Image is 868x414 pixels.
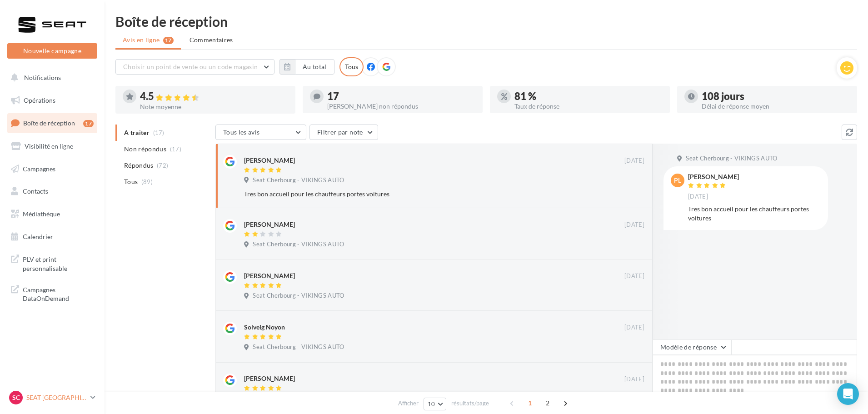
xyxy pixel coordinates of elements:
[624,221,644,229] span: [DATE]
[26,393,87,402] p: SEAT [GEOGRAPHIC_DATA]
[223,128,260,136] span: Tous les avis
[624,324,644,332] span: [DATE]
[674,176,681,185] span: PL
[23,210,60,218] span: Médiathèque
[5,113,99,133] a: Boîte de réception17
[141,178,153,185] span: (89)
[244,271,295,280] div: [PERSON_NAME]
[327,103,475,110] div: [PERSON_NAME] non répondus
[24,74,61,81] span: Notifications
[398,399,419,408] span: Afficher
[624,375,644,384] span: [DATE]
[624,157,644,165] span: [DATE]
[339,57,364,76] div: Tous
[624,272,644,280] span: [DATE]
[523,396,537,410] span: 1
[115,15,857,28] div: Boîte de réception
[5,68,95,87] button: Notifications
[327,91,475,101] div: 17
[124,161,154,170] span: Répondus
[702,103,850,110] div: Délai de réponse moyen
[837,383,859,405] div: Open Intercom Messenger
[123,63,258,70] span: Choisir un point de vente ou un code magasin
[653,339,732,355] button: Modèle de réponse
[688,174,739,180] div: [PERSON_NAME]
[244,374,295,383] div: [PERSON_NAME]
[24,96,55,104] span: Opérations
[5,137,99,156] a: Visibilité en ligne
[140,91,288,102] div: 4.5
[428,400,435,408] span: 10
[253,343,344,351] span: Seat Cherbourg - VIKINGS AUTO
[23,119,75,127] span: Boîte de réception
[295,59,334,75] button: Au total
[514,103,663,110] div: Taux de réponse
[215,125,306,140] button: Tous les avis
[540,396,555,410] span: 2
[514,91,663,101] div: 81 %
[5,91,99,110] a: Opérations
[23,187,48,195] span: Contacts
[244,323,285,332] div: Solveig Noyon
[253,176,344,185] span: Seat Cherbourg - VIKINGS AUTO
[244,220,295,229] div: [PERSON_NAME]
[5,205,99,224] a: Médiathèque
[253,240,344,249] span: Seat Cherbourg - VIKINGS AUTO
[25,142,73,150] span: Visibilité en ligne
[451,399,489,408] span: résultats/page
[279,59,334,75] button: Au total
[190,35,233,45] span: Commentaires
[7,43,97,59] button: Nouvelle campagne
[686,155,777,163] span: Seat Cherbourg - VIKINGS AUTO
[244,190,585,199] div: Tres bon accueil pour les chauffeurs portes voitures
[309,125,378,140] button: Filtrer par note
[157,162,168,169] span: (72)
[23,253,94,273] span: PLV et print personnalisable
[5,182,99,201] a: Contacts
[124,145,166,154] span: Non répondus
[688,193,708,201] span: [DATE]
[12,393,20,402] span: SC
[83,120,94,127] div: 17
[253,292,344,300] span: Seat Cherbourg - VIKINGS AUTO
[115,59,274,75] button: Choisir un point de vente ou un code magasin
[23,233,53,240] span: Calendrier
[23,165,55,172] span: Campagnes
[5,227,99,246] a: Calendrier
[5,160,99,179] a: Campagnes
[7,389,97,406] a: SC SEAT [GEOGRAPHIC_DATA]
[5,249,99,276] a: PLV et print personnalisable
[23,284,94,303] span: Campagnes DataOnDemand
[124,177,138,186] span: Tous
[424,398,447,410] button: 10
[140,104,288,110] div: Note moyenne
[5,280,99,307] a: Campagnes DataOnDemand
[170,145,181,153] span: (17)
[688,205,821,223] div: Tres bon accueil pour les chauffeurs portes voitures
[702,91,850,101] div: 108 jours
[244,156,295,165] div: [PERSON_NAME]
